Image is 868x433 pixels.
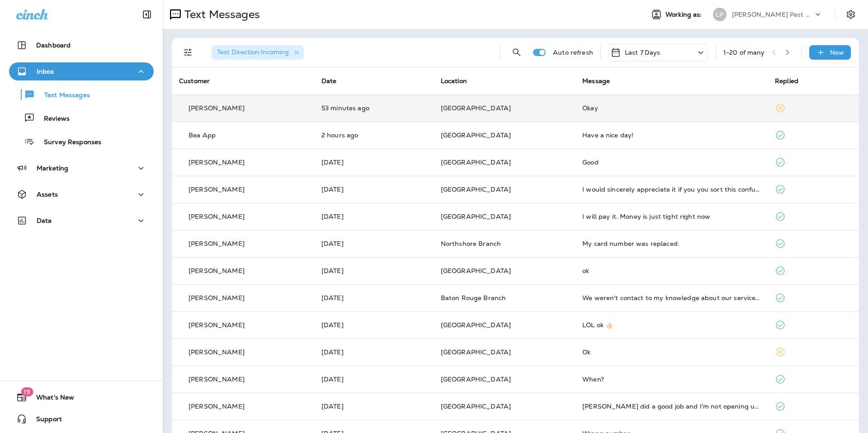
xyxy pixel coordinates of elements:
[441,212,511,221] span: [GEOGRAPHIC_DATA]
[179,43,197,61] button: Filters
[723,49,765,56] div: 1 - 20 of many
[441,321,511,329] span: [GEOGRAPHIC_DATA]
[582,348,760,356] div: Ok
[189,376,245,383] p: [PERSON_NAME]
[9,185,154,203] button: Assets
[189,403,245,410] p: [PERSON_NAME]
[843,6,859,23] button: Settings
[321,321,426,329] p: Sep 9, 2025 03:16 PM
[37,191,58,198] p: Assets
[9,62,154,80] button: Inbox
[732,11,813,18] p: [PERSON_NAME] Pest Control
[9,85,154,104] button: Text Messages
[582,77,610,85] span: Message
[582,321,760,329] div: LOL ok 👍🏻
[189,104,245,112] p: [PERSON_NAME]
[321,104,426,112] p: Sep 12, 2025 02:00 PM
[665,11,704,19] span: Working as:
[9,410,154,428] button: Support
[582,267,760,274] div: ok
[321,159,426,166] p: Sep 11, 2025 01:19 PM
[582,376,760,383] div: When?
[9,132,154,151] button: Survey Responses
[713,8,726,21] div: LP
[321,348,426,356] p: Sep 9, 2025 12:26 PM
[625,49,660,56] p: Last 7 Days
[321,213,426,220] p: Sep 11, 2025 12:12 PM
[321,186,426,193] p: Sep 11, 2025 01:19 PM
[9,388,154,406] button: 19What's New
[189,159,245,166] p: [PERSON_NAME]
[508,43,526,61] button: Search Messages
[441,77,467,85] span: Location
[217,48,289,56] span: Text Direction : Incoming
[321,240,426,247] p: Sep 10, 2025 09:01 AM
[830,49,844,56] p: New
[134,5,160,24] button: Collapse Sidebar
[9,159,154,177] button: Marketing
[582,104,760,112] div: Okay
[179,77,210,85] span: Customer
[189,240,245,247] p: [PERSON_NAME]
[582,213,760,220] div: I will pay it. Money is just tight right now
[321,132,426,139] p: Sep 12, 2025 12:19 PM
[321,294,426,301] p: Sep 9, 2025 03:56 PM
[189,213,245,220] p: [PERSON_NAME]
[582,132,760,139] div: Have a nice day!
[775,77,798,85] span: Replied
[441,267,511,275] span: [GEOGRAPHIC_DATA]
[189,348,245,356] p: [PERSON_NAME]
[21,387,33,396] span: 19
[37,217,52,224] p: Data
[441,294,506,302] span: Baton Rouge Branch
[441,158,511,166] span: [GEOGRAPHIC_DATA]
[9,36,154,54] button: Dashboard
[189,132,216,139] p: Bea App
[582,403,760,410] div: Josh did a good job and I'm not opening up a google account. I will tip him next time. Thanks.
[9,212,154,230] button: Data
[189,294,245,301] p: [PERSON_NAME]
[441,402,511,410] span: [GEOGRAPHIC_DATA]
[582,186,760,193] div: I would sincerely appreciate it if you you sort this confusion out. This bill has been paid. Than...
[189,321,245,329] p: [PERSON_NAME]
[321,403,426,410] p: Sep 6, 2025 01:23 PM
[212,45,304,60] div: Text Direction:Incoming
[36,42,71,49] p: Dashboard
[37,68,54,75] p: Inbox
[582,159,760,166] div: Good
[582,294,760,301] div: We weren't contact to my knowledge about our services till I reached out, only to be made aware w...
[321,77,337,85] span: Date
[37,165,68,172] p: Marketing
[441,240,501,248] span: Northshore Branch
[582,240,760,247] div: My card number was replaced.
[441,131,511,139] span: [GEOGRAPHIC_DATA]
[181,8,260,21] p: Text Messages
[9,108,154,127] button: Reviews
[553,49,593,56] p: Auto refresh
[35,138,101,147] p: Survey Responses
[441,348,511,356] span: [GEOGRAPHIC_DATA]
[441,104,511,112] span: [GEOGRAPHIC_DATA]
[441,185,511,193] span: [GEOGRAPHIC_DATA]
[27,415,62,426] span: Support
[441,375,511,383] span: [GEOGRAPHIC_DATA]
[321,376,426,383] p: Sep 9, 2025 11:20 AM
[35,115,70,123] p: Reviews
[321,267,426,274] p: Sep 9, 2025 06:37 PM
[35,91,90,100] p: Text Messages
[27,394,74,405] span: What's New
[189,267,245,274] p: [PERSON_NAME]
[189,186,245,193] p: [PERSON_NAME]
